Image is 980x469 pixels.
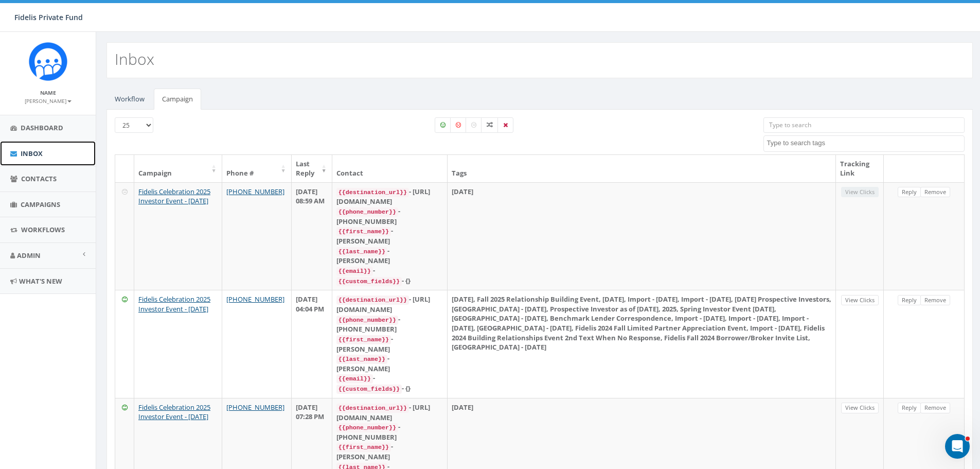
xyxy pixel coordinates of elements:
div: - [URL][DOMAIN_NAME] [336,403,443,422]
a: Workflow [106,89,153,110]
span: What's New [19,276,62,286]
div: - [PERSON_NAME] [336,226,443,246]
a: [PHONE_NUMBER] [226,187,284,196]
code: {{first_name}} [336,227,391,236]
input: Type to search [763,117,965,133]
td: [DATE] [448,182,836,290]
td: [DATE] 08:59 AM [292,182,332,290]
th: Last Reply: activate to sort column ascending [292,155,332,182]
img: Rally_Corp_Icon.png [29,42,67,81]
a: [PHONE_NUMBER] [226,294,284,304]
a: Reply [898,295,921,306]
span: Admin [17,251,41,260]
span: Campaigns [21,200,60,209]
code: {{phone_number}} [336,207,398,217]
code: {{phone_number}} [336,423,398,432]
th: Phone #: activate to sort column ascending [222,155,292,182]
div: - [URL][DOMAIN_NAME] [336,294,443,314]
code: {{phone_number}} [336,316,398,325]
a: Remove [920,187,950,198]
a: Reply [898,403,921,413]
label: Mixed [481,117,498,133]
div: - [336,373,443,384]
label: Positive [435,117,451,133]
label: Removed [497,117,513,133]
label: Negative [450,117,467,133]
th: Tags [448,155,836,182]
td: [DATE], Fall 2025 Relationship Building Event, [DATE], Import - [DATE], Import - [DATE], [DATE] P... [448,290,836,398]
th: Contact [332,155,448,182]
small: Name [40,89,56,96]
code: {{custom_fields}} [336,385,402,394]
code: {{last_name}} [336,355,387,364]
code: {{first_name}} [336,443,391,452]
code: {{email}} [336,267,373,276]
div: - [PERSON_NAME] [336,246,443,266]
a: Campaign [154,89,201,110]
span: Fidelis Private Fund [14,12,83,22]
div: - [PERSON_NAME] [336,354,443,373]
a: View Clicks [841,295,879,306]
span: Inbox [21,149,43,158]
a: [PHONE_NUMBER] [226,403,284,412]
h2: Inbox [115,50,154,67]
a: Fidelis Celebration 2025 Investor Event - [DATE] [138,187,210,206]
a: Fidelis Celebration 2025 Investor Event - [DATE] [138,403,210,422]
a: Reply [898,187,921,198]
div: - [PHONE_NUMBER] [336,206,443,226]
div: - [PERSON_NAME] [336,334,443,354]
span: Workflows [21,225,65,234]
td: [DATE] 04:04 PM [292,290,332,398]
div: - [336,266,443,276]
label: Neutral [466,117,482,133]
div: - [URL][DOMAIN_NAME] [336,187,443,206]
a: [PERSON_NAME] [25,96,72,105]
textarea: Search [767,138,964,148]
th: Campaign: activate to sort column ascending [134,155,222,182]
div: - [PERSON_NAME] [336,442,443,461]
div: - {} [336,276,443,286]
code: {{destination_url}} [336,404,409,413]
a: View Clicks [841,403,879,413]
code: {{destination_url}} [336,188,409,197]
div: - {} [336,384,443,394]
code: {{email}} [336,374,373,384]
span: Dashboard [21,123,63,132]
div: - [PHONE_NUMBER] [336,315,443,334]
div: - [PHONE_NUMBER] [336,422,443,442]
code: {{first_name}} [336,335,391,344]
a: Fidelis Celebration 2025 Investor Event - [DATE] [138,294,210,314]
iframe: Intercom live chat [945,434,970,459]
small: [PERSON_NAME] [25,97,72,105]
span: Contacts [21,174,57,183]
a: Remove [920,403,950,413]
code: {{destination_url}} [336,296,409,305]
code: {{custom_fields}} [336,277,402,286]
a: Remove [920,295,950,306]
code: {{last_name}} [336,247,387,256]
th: Tracking Link [836,155,884,182]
